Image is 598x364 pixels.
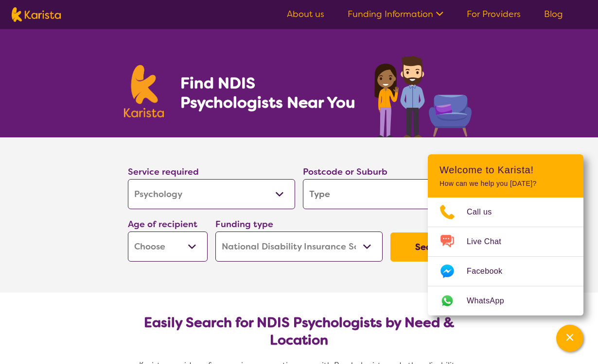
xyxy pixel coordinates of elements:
[303,179,470,209] input: Type
[215,218,273,230] label: Funding type
[467,8,521,20] a: For Providers
[467,234,513,249] span: Live Chat
[124,65,164,117] img: Karista logo
[303,166,387,178] label: Postcode or Suburb
[428,154,583,315] div: Channel Menu
[128,166,199,178] label: Service required
[440,164,572,176] h2: Welcome to Karista!
[348,8,443,20] a: Funding Information
[428,286,583,315] a: Web link opens in a new tab.
[12,7,61,22] img: Karista logo
[556,325,583,352] button: Channel Menu
[390,232,470,262] button: Search
[544,8,563,20] a: Blog
[287,8,324,20] a: About us
[128,218,197,230] label: Age of recipient
[467,205,504,219] span: Call us
[467,294,516,308] span: WhatsApp
[136,314,462,349] h2: Easily Search for NDIS Psychologists by Need & Location
[371,52,474,137] img: psychology
[440,180,572,188] p: How can we help you [DATE]?
[467,264,514,279] span: Facebook
[428,198,583,315] ul: Choose channel
[180,73,360,112] h1: Find NDIS Psychologists Near You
